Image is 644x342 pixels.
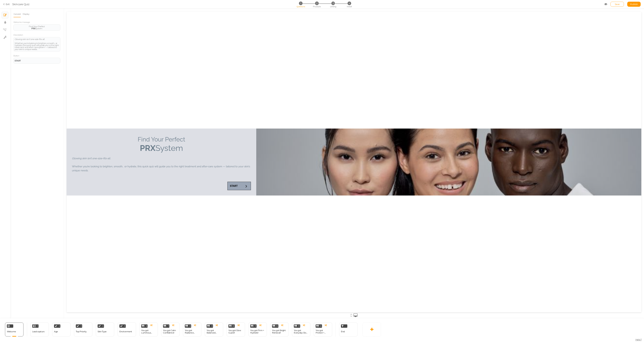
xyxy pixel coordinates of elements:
[341,2,357,5] li: 4 Install
[163,329,178,334] div: You got Calm Confidence!
[59,325,60,327] span: 2
[320,325,321,327] span: 14
[29,25,45,28] span: Find Your Perfect
[331,2,335,5] span: 3
[163,173,171,176] strong: START
[146,325,147,327] span: 6
[250,329,265,334] div: You got Firm + Hydrate!
[255,325,256,327] span: 11
[190,325,191,327] span: 8
[139,323,158,336] div: 6 You got Luminous Defense!
[248,323,267,336] div: 11 You got Firm + Hydrate!
[52,323,71,336] div: 2 Age
[31,27,42,30] span: System
[31,27,36,30] strong: PRX
[276,325,278,327] span: 12
[314,323,332,336] div: 14 You got Protect + Perfect!
[22,11,30,17] a: Display
[74,323,92,336] div: 3 Top Priority
[96,323,114,336] div: 4 Skin Type
[98,330,106,333] div: Skin Type
[211,325,212,327] span: 9
[5,145,44,148] em: Glowing skin isn’t one-size-fits-all.
[7,330,16,333] span: Welcome
[15,38,45,40] em: Glowing skin isn’t one-size-fits-all.
[207,329,221,334] div: You got Balanced Renewal!
[124,325,125,327] span: 5
[309,2,325,5] li: 2 Products
[13,55,19,57] label: Button
[615,3,620,6] span: Save
[76,330,87,333] div: Top Priority
[313,5,321,8] span: Products
[347,2,351,5] span: 4
[13,11,21,17] a: General
[316,329,330,334] div: You got Protect + Perfect!
[15,59,21,62] strong: START
[3,3,10,6] a: Exit
[294,329,309,334] div: You got Everyday Glow-Up!
[118,323,136,336] div: 5 Environment
[339,323,358,336] div: End
[315,2,319,5] span: 2
[297,5,305,8] span: Questions
[141,329,156,334] div: You got Luminous Defense!
[5,153,183,160] span: Whether you’re looking to brighten, smooth, or hydrate, this quick quiz will guide you to the rig...
[635,338,642,341] span: Help?
[270,323,289,336] div: 12 You got Bright Renewal!
[12,2,30,6] div: Skincare Quiz
[73,132,116,141] span: System
[228,329,243,334] div: You got Glow Guard!
[32,330,44,333] div: Lead capture
[119,330,132,333] div: Environment
[630,3,638,6] span: Publish
[161,323,180,336] div: 7 You got Calm Confidence!
[341,330,345,333] span: End
[272,329,287,334] div: You got Bright Renewal!
[610,2,624,7] div: Save
[205,323,223,336] div: 9 You got Balanced Renewal!
[13,21,30,23] label: Welcome message
[292,323,310,336] div: 13 You got Everyday Glow-Up!
[227,323,245,336] div: 10 You got Glow Guard!
[347,5,352,8] span: Install
[5,323,23,336] div: Welcome
[232,325,234,327] span: 10
[81,325,82,327] span: 3
[15,42,59,51] span: Whether you’re looking to brighten, smooth, or hydrate, this quick quiz will guide you to the rig...
[325,2,341,5] li: 3 Linking
[299,2,302,5] span: 1
[330,5,336,8] span: Linking
[37,325,38,327] span: 1
[185,329,200,334] div: You got Radiance Reset!
[71,124,119,131] span: Find Your Perfect
[293,2,308,5] li: 1 Questions
[168,325,169,327] span: 7
[183,323,201,336] div: 8 You got Radiance Reset!
[30,323,49,336] div: 1 Lead capture
[73,132,89,141] strong: PRX
[13,34,23,36] label: Description
[102,325,103,327] span: 4
[298,325,300,327] span: 13
[54,330,58,333] div: Age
